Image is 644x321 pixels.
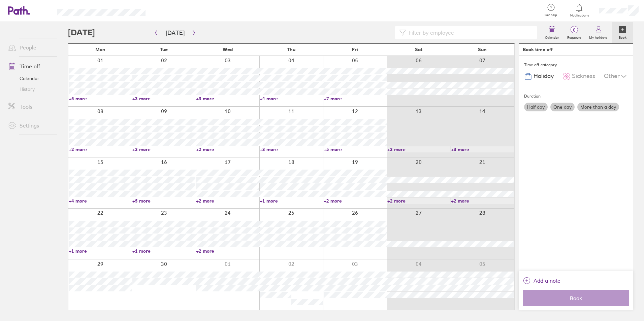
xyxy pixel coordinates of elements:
span: Sickness [572,73,595,80]
label: More than a day [577,103,619,111]
a: +2 more [196,146,259,152]
label: Requests [563,34,585,40]
a: Book [612,22,633,43]
a: +2 more [451,198,514,204]
button: Book [523,290,629,306]
a: Time off [3,60,57,73]
a: +2 more [324,198,387,204]
label: Calendar [541,34,563,40]
a: +7 more [324,96,387,102]
a: +3 more [132,146,195,152]
button: [DATE] [160,27,190,38]
a: +3 more [132,96,195,102]
a: Calendar [541,22,563,43]
a: +4 more [260,96,323,102]
label: One day [550,103,575,111]
a: +1 more [132,248,195,254]
span: 0 [563,27,585,33]
span: Sat [415,47,422,52]
span: Thu [287,47,295,52]
a: +3 more [260,146,323,152]
span: Book [527,295,624,301]
a: +1 more [260,198,323,204]
a: +5 more [132,198,195,204]
a: +3 more [387,146,450,152]
div: Other [604,70,628,83]
div: Duration [524,91,628,101]
a: +5 more [69,96,132,102]
a: +3 more [451,146,514,152]
label: Book [615,34,631,40]
a: +5 more [324,146,387,152]
a: 0Requests [563,22,585,43]
span: Tue [160,47,168,52]
a: +1 more [69,248,132,254]
a: People [3,41,57,54]
span: Sun [478,47,487,52]
a: +2 more [196,198,259,204]
span: Holiday [534,73,554,80]
label: My holidays [585,34,612,40]
label: Half day [524,103,548,111]
a: +4 more [69,198,132,204]
div: Time off category [524,60,628,70]
a: Notifications [569,3,590,17]
div: Book time off [523,47,553,52]
a: My holidays [585,22,612,43]
span: Add a note [534,275,560,286]
input: Filter by employee [406,26,533,39]
a: History [3,84,57,95]
a: +2 more [69,146,132,152]
button: Add a note [523,275,560,286]
a: Settings [3,119,57,132]
a: +3 more [196,96,259,102]
span: Get help [540,13,562,17]
span: Wed [223,47,233,52]
span: Fri [352,47,358,52]
a: Tools [3,100,57,113]
a: +2 more [387,198,450,204]
a: +2 more [196,248,259,254]
a: Calendar [3,73,57,84]
span: Notifications [569,13,590,17]
span: Mon [95,47,105,52]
